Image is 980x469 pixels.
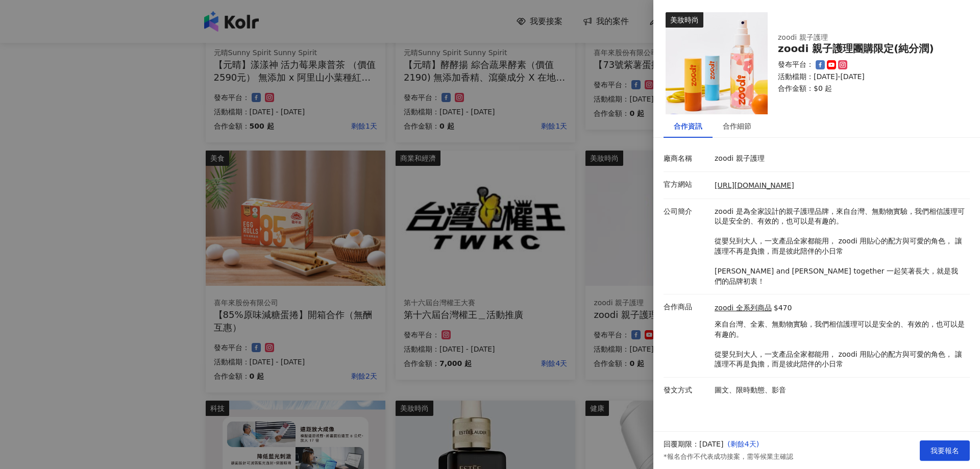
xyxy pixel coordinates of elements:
[664,180,709,190] p: 官方網站
[715,181,794,189] a: [URL][DOMAIN_NAME]
[715,385,965,396] p: 圖文、限時動態、影音
[715,154,965,164] p: zoodi 親子護理
[666,12,768,114] img: zoodi 全系列商品
[778,33,958,43] div: zoodi 親子護理
[727,439,793,450] p: ( 剩餘4天 )
[774,303,792,313] p: $470
[664,439,723,450] p: 回覆期限：[DATE]
[715,303,772,313] a: zoodi 全系列商品
[920,440,970,461] button: 我要報名
[715,319,965,369] p: 來自台灣、全素、無動物實驗，我們相信護理可以是安全的、有效的，也可以是有趣的。 從嬰兒到大人，一支產品全家都能用， zoodi 用貼心的配方與可愛的角色， 讓護理不再是負擔，而是彼此陪伴的小日常
[778,43,958,55] div: zoodi 親子護理團購限定(純分潤)
[778,60,814,70] p: 發布平台：
[674,120,702,132] div: 合作資訊
[930,447,959,455] span: 我要報名
[664,207,709,217] p: 公司簡介
[664,385,709,396] p: 發文方式
[664,302,709,312] p: 合作商品
[778,84,958,94] p: 合作金額： $0 起
[666,12,703,28] div: 美妝時尚
[723,120,751,132] div: 合作細節
[715,207,965,287] p: zoodi 是為全家設計的親子護理品牌，來自台灣、無動物實驗，我們相信護理可以是安全的、有效的，也可以是有趣的。 從嬰兒到大人，一支產品全家都能用， zoodi 用貼心的配方與可愛的角色， 讓護...
[664,452,793,461] p: *報名合作不代表成功接案，需等候業主確認
[664,154,709,164] p: 廠商名稱
[778,72,958,82] p: 活動檔期：[DATE]-[DATE]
